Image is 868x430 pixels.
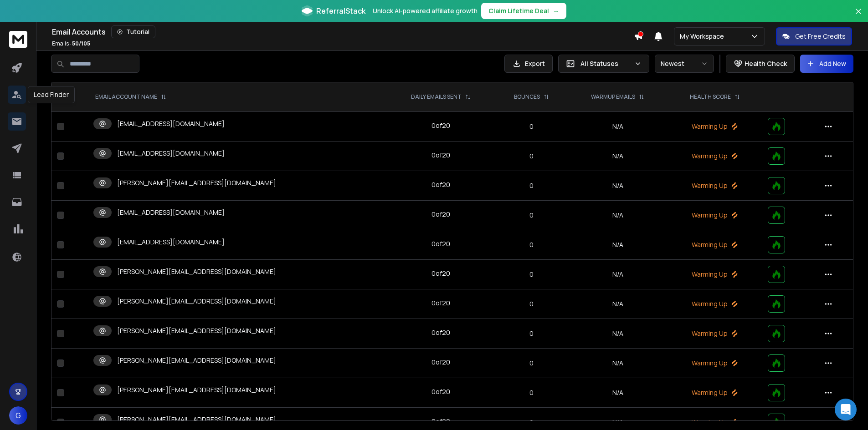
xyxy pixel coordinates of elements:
[117,297,276,306] p: [PERSON_NAME][EMAIL_ADDRESS][DOMAIN_NAME]
[95,93,166,101] div: EMAIL ACCOUNT NAME
[673,418,757,427] p: Warming Up
[117,267,276,276] p: [PERSON_NAME][EMAIL_ADDRESS][DOMAIN_NAME]
[52,40,90,47] p: Emails :
[673,152,757,161] p: Warming Up
[673,240,757,249] p: Warming Up
[568,378,667,408] td: N/A
[835,399,857,420] div: Open Intercom Messenger
[117,238,225,247] p: [EMAIL_ADDRESS][DOMAIN_NAME]
[568,260,667,289] td: N/A
[568,201,667,230] td: N/A
[580,59,631,68] p: All Statuses
[501,359,563,368] p: 0
[117,178,276,187] p: [PERSON_NAME][EMAIL_ADDRESS][DOMAIN_NAME]
[431,358,450,367] div: 0 of 20
[673,122,757,131] p: Warming Up
[117,356,276,365] p: [PERSON_NAME][EMAIL_ADDRESS][DOMAIN_NAME]
[431,417,450,426] div: 0 of 20
[501,329,563,338] p: 0
[568,230,667,260] td: N/A
[373,6,478,15] p: Unlock AI-powered affiliate growth
[680,32,728,41] p: My Workspace
[431,151,450,160] div: 0 of 20
[690,93,731,101] p: HEALTH SCORE
[501,418,563,427] p: 0
[28,86,75,103] div: Lead Finder
[514,93,540,101] p: BOUNCES
[673,299,757,309] p: Warming Up
[501,152,563,161] p: 0
[501,388,563,397] p: 0
[776,27,852,46] button: Get Free Credits
[431,269,450,278] div: 0 of 20
[795,32,846,41] p: Get Free Credits
[431,298,450,308] div: 0 of 20
[117,119,225,128] p: [EMAIL_ADDRESS][DOMAIN_NAME]
[431,121,450,130] div: 0 of 20
[117,208,225,217] p: [EMAIL_ADDRESS][DOMAIN_NAME]
[568,319,667,349] td: N/A
[568,171,667,201] td: N/A
[117,326,276,335] p: [PERSON_NAME][EMAIL_ADDRESS][DOMAIN_NAME]
[431,210,450,219] div: 0 of 20
[431,180,450,189] div: 0 of 20
[316,5,365,16] span: ReferralStack
[411,93,462,101] p: DAILY EMAILS SENT
[673,181,757,190] p: Warming Up
[117,149,225,158] p: [EMAIL_ADDRESS][DOMAIN_NAME]
[431,328,450,337] div: 0 of 20
[501,181,563,190] p: 0
[501,270,563,279] p: 0
[431,239,450,248] div: 0 of 20
[9,406,27,425] button: G
[117,385,276,395] p: [PERSON_NAME][EMAIL_ADDRESS][DOMAIN_NAME]
[726,55,795,73] button: Health Check
[553,6,559,15] span: →
[504,55,553,73] button: Export
[568,112,667,142] td: N/A
[673,211,757,220] p: Warming Up
[568,142,667,171] td: N/A
[501,211,563,220] p: 0
[673,388,757,397] p: Warming Up
[673,270,757,279] p: Warming Up
[117,415,276,424] p: [PERSON_NAME][EMAIL_ADDRESS][DOMAIN_NAME]
[745,59,787,68] p: Health Check
[655,55,714,73] button: Newest
[591,93,635,101] p: WARMUP EMAILS
[853,5,864,27] button: Close banner
[800,55,853,73] button: Add New
[111,25,155,38] button: Tutorial
[501,299,563,309] p: 0
[673,359,757,368] p: Warming Up
[52,25,634,38] div: Email Accounts
[568,289,667,319] td: N/A
[481,3,566,19] button: Claim Lifetime Deal→
[568,349,667,378] td: N/A
[501,240,563,249] p: 0
[673,329,757,338] p: Warming Up
[431,387,450,396] div: 0 of 20
[501,122,563,131] p: 0
[72,40,90,47] span: 50 / 105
